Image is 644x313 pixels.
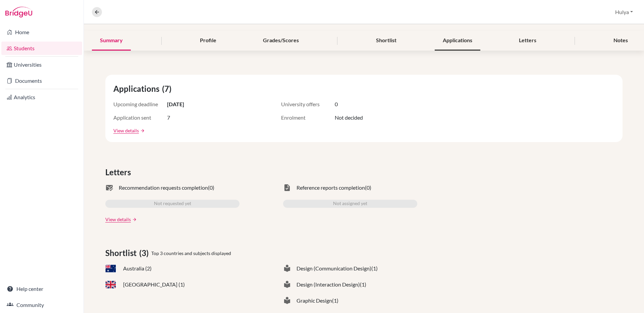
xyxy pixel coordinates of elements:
[371,264,378,272] span: (1)
[208,184,214,192] span: (0)
[113,127,139,134] a: View details
[332,297,338,305] span: (1)
[281,100,335,108] span: University offers
[612,6,636,18] button: Hulya
[1,298,82,312] a: Community
[119,184,208,192] span: Recommendation requests completion
[92,31,131,51] div: Summary
[368,31,405,51] div: Shortlist
[105,166,133,178] span: Letters
[167,114,170,122] span: 7
[297,264,371,272] span: Design (Communication Design)
[192,31,224,51] div: Profile
[360,280,366,289] span: (1)
[283,280,291,289] span: local_library
[167,100,184,108] span: [DATE]
[5,7,32,17] img: Bridge-U
[113,100,167,108] span: Upcoming deadline
[297,280,360,289] span: Design (Interaction Design)
[113,114,167,122] span: Application sent
[297,184,365,192] span: Reference reports completion
[113,83,162,95] span: Applications
[105,264,117,273] span: AU
[1,25,82,39] a: Home
[1,74,82,87] a: Documents
[1,282,82,296] a: Help center
[283,297,291,305] span: local_library
[154,200,191,208] span: Not requested yet
[511,31,544,51] div: Letters
[105,280,117,289] span: GB
[283,184,291,192] span: task
[131,217,137,222] a: arrow_forward
[151,250,231,257] span: Top 3 countries and subjects displayed
[105,247,139,259] span: Shortlist
[335,114,363,122] span: Not decided
[605,31,636,51] div: Notes
[281,114,335,122] span: Enrolment
[139,128,145,133] a: arrow_forward
[105,216,131,223] a: View details
[255,31,307,51] div: Grades/Scores
[1,90,82,104] a: Analytics
[123,264,152,272] span: Australia (2)
[105,184,113,192] span: mark_email_read
[123,280,185,289] span: [GEOGRAPHIC_DATA] (1)
[139,247,151,259] span: (3)
[297,297,332,305] span: Graphic Design
[335,100,338,108] span: 0
[1,42,82,55] a: Students
[1,58,82,71] a: Universities
[435,31,480,51] div: Applications
[162,83,174,95] span: (7)
[365,184,371,192] span: (0)
[333,200,367,208] span: Not assigned yet
[283,264,291,272] span: local_library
